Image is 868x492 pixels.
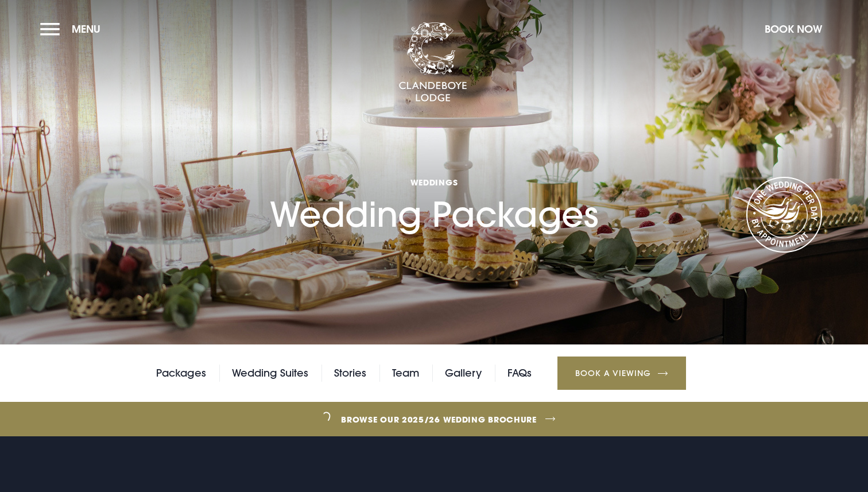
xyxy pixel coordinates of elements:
[392,365,419,382] a: Team
[507,365,532,382] a: FAQs
[40,17,106,41] button: Menu
[270,177,598,188] span: Weddings
[334,365,366,382] a: Stories
[759,17,828,41] button: Book Now
[72,22,100,36] span: Menu
[557,357,686,390] a: Book a Viewing
[232,365,308,382] a: Wedding Suites
[156,365,206,382] a: Packages
[270,115,598,234] h1: Wedding Packages
[445,365,482,382] a: Gallery
[398,22,467,103] img: Clandeboye Lodge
